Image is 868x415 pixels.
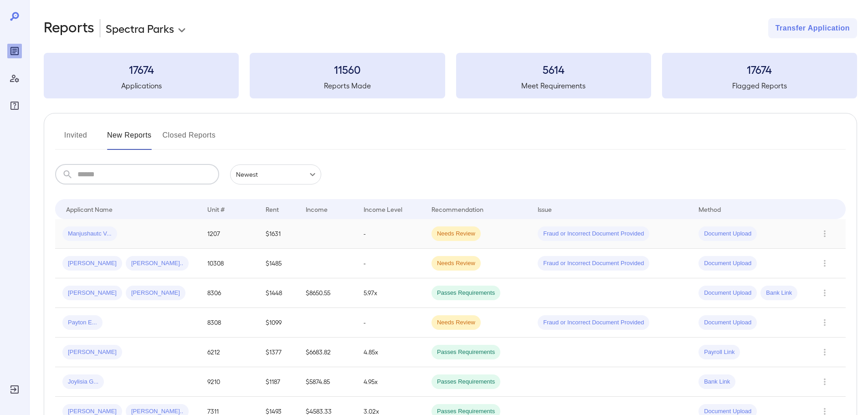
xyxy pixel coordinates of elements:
[817,345,832,359] button: Row Actions
[356,367,424,397] td: 4.95x
[699,259,757,268] span: Document Upload
[66,204,113,215] div: Applicant Name
[250,80,445,91] h5: Reports Made
[200,308,258,338] td: 8308
[7,382,22,397] div: Log Out
[62,318,103,327] span: Payton E...
[456,62,651,77] h3: 5614
[538,204,552,215] div: Issue
[817,256,832,271] button: Row Actions
[356,249,424,278] td: -
[538,318,649,327] span: Fraud or Incorrect Document Provided
[258,308,298,338] td: $1099
[431,204,483,215] div: Recommendation
[106,21,174,36] p: Spectra Parks
[44,53,857,98] summary: 17674Applications11560Reports Made5614Meet Requirements17674Flagged Reports
[258,219,298,249] td: $1631
[200,219,258,249] td: 1207
[768,18,857,38] button: Transfer Application
[62,230,117,238] span: Manjushautc V...
[456,80,651,91] h5: Meet Requirements
[431,230,481,238] span: Needs Review
[298,338,356,367] td: $6683.82
[62,348,122,357] span: [PERSON_NAME]
[266,204,280,215] div: Rent
[699,289,757,297] span: Document Upload
[431,289,500,297] span: Passes Requirements
[356,338,424,367] td: 4.85x
[699,230,757,238] span: Document Upload
[699,378,735,386] span: Bank Link
[817,315,832,330] button: Row Actions
[44,62,239,77] h3: 17674
[699,348,740,357] span: Payroll Link
[163,128,216,150] button: Closed Reports
[7,98,22,113] div: FAQ
[356,308,424,338] td: -
[200,278,258,308] td: 8306
[364,204,402,215] div: Income Level
[200,367,258,397] td: 9210
[298,367,356,397] td: $5874.85
[7,71,22,86] div: Manage Users
[258,278,298,308] td: $1448
[258,249,298,278] td: $1485
[250,62,445,77] h3: 11560
[258,338,298,367] td: $1377
[817,226,832,241] button: Row Actions
[207,204,225,215] div: Unit #
[431,318,481,327] span: Needs Review
[44,18,94,38] h2: Reports
[431,259,481,268] span: Needs Review
[760,289,797,297] span: Bank Link
[258,367,298,397] td: $1187
[662,80,857,91] h5: Flagged Reports
[126,259,189,268] span: [PERSON_NAME]..
[817,286,832,300] button: Row Actions
[538,259,649,268] span: Fraud or Incorrect Document Provided
[200,338,258,367] td: 6212
[356,278,424,308] td: 5.97x
[662,62,857,77] h3: 17674
[356,219,424,249] td: -
[62,259,122,268] span: [PERSON_NAME]
[107,128,152,150] button: New Reports
[538,230,649,238] span: Fraud or Incorrect Document Provided
[699,318,757,327] span: Document Upload
[699,204,721,215] div: Method
[55,128,96,150] button: Invited
[44,80,239,91] h5: Applications
[431,348,500,357] span: Passes Requirements
[817,374,832,389] button: Row Actions
[126,289,185,297] span: [PERSON_NAME]
[298,278,356,308] td: $8650.55
[62,289,122,297] span: [PERSON_NAME]
[306,204,328,215] div: Income
[62,378,104,386] span: Joylisia G...
[431,378,500,386] span: Passes Requirements
[200,249,258,278] td: 10308
[230,164,321,184] div: Newest
[7,44,22,58] div: Reports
